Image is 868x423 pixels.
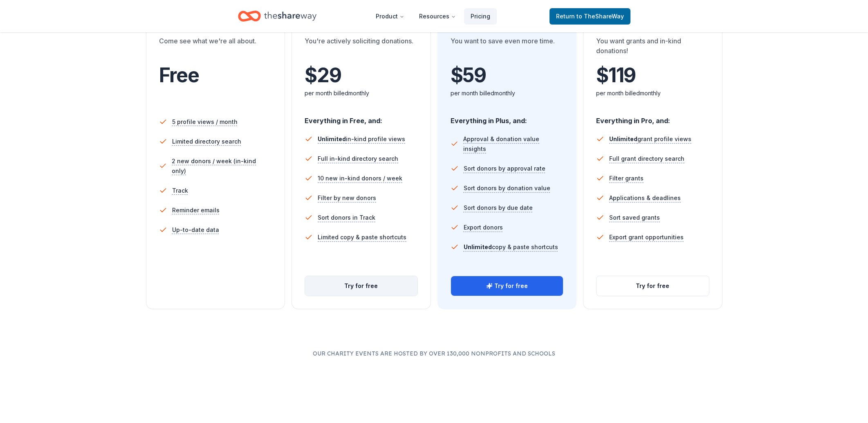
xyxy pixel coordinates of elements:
[318,173,402,183] span: 10 new in-kind donors / week
[451,64,486,87] span: $ 59
[451,88,564,98] div: per month billed monthly
[609,135,691,142] span: grant profile views
[305,276,417,296] button: Try for free
[500,375,551,397] img: Smithsonian
[597,276,709,296] button: Try for free
[159,63,199,87] span: Free
[464,203,533,213] span: Sort donors by due date
[318,154,398,164] span: Full in-kind directory search
[596,36,709,59] div: You want grants and in-kind donations!
[369,7,497,26] nav: Main
[48,375,78,397] img: YMCA
[576,13,624,20] span: to TheShareWay
[550,8,630,25] a: Returnto TheShareWay
[369,8,411,25] button: Product
[305,64,341,87] span: $ 29
[596,88,709,98] div: per month billed monthly
[172,117,238,127] span: 5 profile views / month
[172,186,188,196] span: Track
[609,135,637,142] span: Unlimited
[318,232,406,242] span: Limited copy & paste shortcuts
[442,375,483,397] img: National PTA
[609,154,684,164] span: Full grant directory search
[305,36,418,59] div: You're actively soliciting donations.
[556,11,624,21] span: Return
[413,8,462,25] button: Resources
[609,213,660,223] span: Sort saved grants
[48,349,820,358] p: Our charity events are hosted by over 130,000 nonprofits and schools
[238,7,316,26] a: Home
[358,375,426,397] img: Habitat for Humanity
[666,375,736,397] img: Leukemia & Lymphoma Society
[596,109,709,126] div: Everything in Pro, and:
[233,375,342,397] img: The Children's Hospital of Philadelphia
[451,109,564,126] div: Everything in Plus, and:
[596,64,636,87] span: $ 119
[159,36,272,59] div: Come see what we're all about.
[609,232,684,242] span: Export grant opportunities
[464,243,558,250] span: copy & paste shortcuts
[464,183,550,193] span: Sort donors by donation value
[148,375,217,397] img: Leukemia & Lymphoma Society
[172,225,219,235] span: Up-to-date data
[318,135,405,142] span: in-kind profile views
[464,8,497,25] a: Pricing
[609,193,681,203] span: Applications & deadlines
[464,164,545,173] span: Sort donors by approval rate
[613,375,650,397] img: American Cancer Society
[752,375,861,397] img: The Children's Hospital of Philadelphia
[464,243,492,250] span: Unlimited
[318,193,376,203] span: Filter by new donors
[464,223,503,232] span: Export donors
[172,137,241,146] span: Limited directory search
[172,156,272,176] span: 2 new donors / week (in-kind only)
[94,375,131,397] img: American Cancer Society
[305,88,418,98] div: per month billed monthly
[318,213,375,223] span: Sort donors in Track
[451,276,563,296] button: Try for free
[318,135,346,142] span: Unlimited
[567,375,597,397] img: YMCA
[451,36,564,59] div: You want to save even more time.
[172,205,220,215] span: Reminder emails
[463,134,563,154] span: Approval & donation value insights
[609,173,644,183] span: Filter grants
[305,109,418,126] div: Everything in Free, and:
